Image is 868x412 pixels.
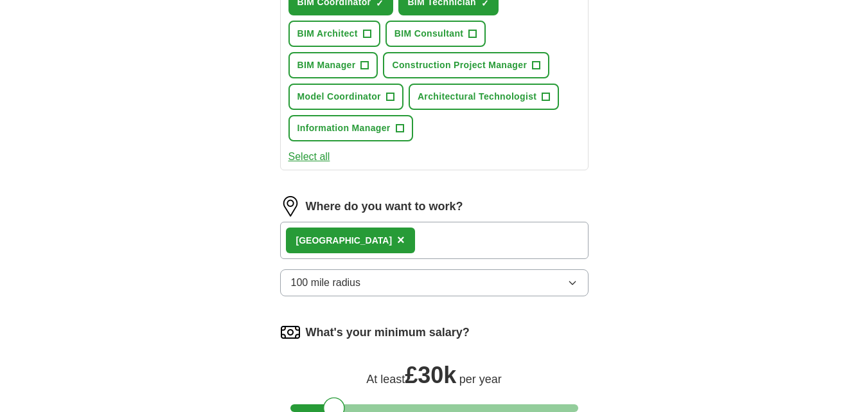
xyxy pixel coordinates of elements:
[297,27,358,40] span: BIM Architect
[459,373,502,386] span: per year
[385,21,486,47] button: BIM Consultant
[397,231,405,250] button: ×
[288,84,403,110] button: Model Coordinator
[280,269,589,296] button: 100 mile radius
[297,121,391,135] span: Information Manager
[288,149,330,165] button: Select all
[394,27,464,40] span: BIM Consultant
[366,373,405,386] span: At least
[297,58,356,72] span: BIM Manager
[280,196,301,217] img: location.png
[297,90,381,103] span: Model Coordinator
[306,324,470,341] label: What's your minimum salary?
[409,84,559,110] button: Architectural Technologist
[306,198,463,215] label: Where do you want to work?
[383,52,549,78] button: Construction Project Manager
[291,275,361,291] span: 100 mile radius
[397,233,405,247] span: ×
[405,362,456,388] span: £ 30k
[288,21,380,47] button: BIM Architect
[296,234,393,247] div: [GEOGRAPHIC_DATA]
[288,115,413,141] button: Information Manager
[280,322,301,343] img: salary.png
[288,52,378,78] button: BIM Manager
[392,58,527,72] span: Construction Project Manager
[418,90,536,103] span: Architectural Technologist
